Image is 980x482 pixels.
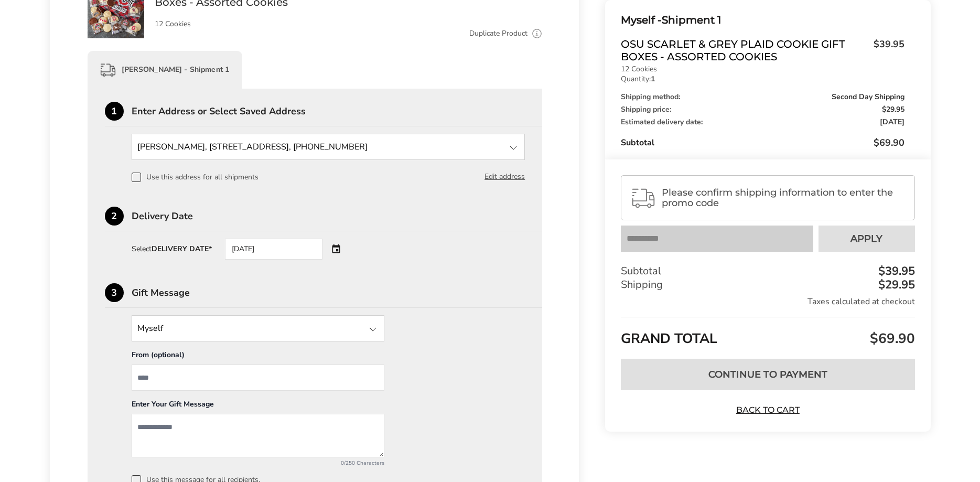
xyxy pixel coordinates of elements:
[621,12,904,29] div: Shipment 1
[132,315,384,341] input: State
[621,278,914,292] div: Shipping
[225,239,322,260] div: [DATE]
[621,317,914,351] div: GRAND TOTAL
[832,93,904,101] span: Second Day Shipping
[155,20,348,28] p: 12 Cookies
[132,365,384,391] input: From
[876,279,915,291] div: $29.95
[621,93,904,101] div: Shipping method:
[621,38,904,63] a: OSU Scarlet & Grey Plaid Cookie Gift Boxes - Assorted Cookies$39.95
[621,38,868,63] span: OSU Scarlet & Grey Plaid Cookie Gift Boxes - Assorted Cookies
[621,264,914,278] div: Subtotal
[132,399,384,414] div: Enter Your Gift Message
[132,245,212,253] div: Select
[105,207,124,226] div: 2
[621,66,904,73] p: 12 Cookies
[867,329,915,348] span: $69.90
[819,226,915,252] button: Apply
[152,244,212,254] strong: DELIVERY DATE*
[651,74,655,84] strong: 1
[484,171,525,183] button: Edit address
[132,211,543,221] div: Delivery Date
[621,119,904,126] div: Estimated delivery date:
[662,187,905,208] span: Please confirm shipping information to enter the promo code
[621,14,662,26] span: Myself -
[88,51,243,89] div: [PERSON_NAME] - Shipment 1
[469,28,527,39] a: Duplicate Product
[868,38,904,60] span: $39.95
[874,136,904,149] span: $69.90
[876,265,915,277] div: $39.95
[132,414,384,457] textarea: Add a message
[621,359,914,390] button: Continue to Payment
[105,102,124,121] div: 1
[621,76,904,83] p: Quantity:
[132,350,384,365] div: From (optional)
[621,296,914,307] div: Taxes calculated at checkout
[882,106,904,113] span: $29.95
[621,136,904,149] div: Subtotal
[105,283,124,302] div: 3
[132,459,384,467] div: 0/250 Characters
[132,173,259,182] label: Use this address for all shipments
[621,106,904,113] div: Shipping price:
[132,106,543,116] div: Enter Address or Select Saved Address
[132,134,525,160] input: State
[731,404,804,416] a: Back to Cart
[132,288,543,297] div: Gift Message
[880,119,904,126] span: [DATE]
[850,234,882,243] span: Apply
